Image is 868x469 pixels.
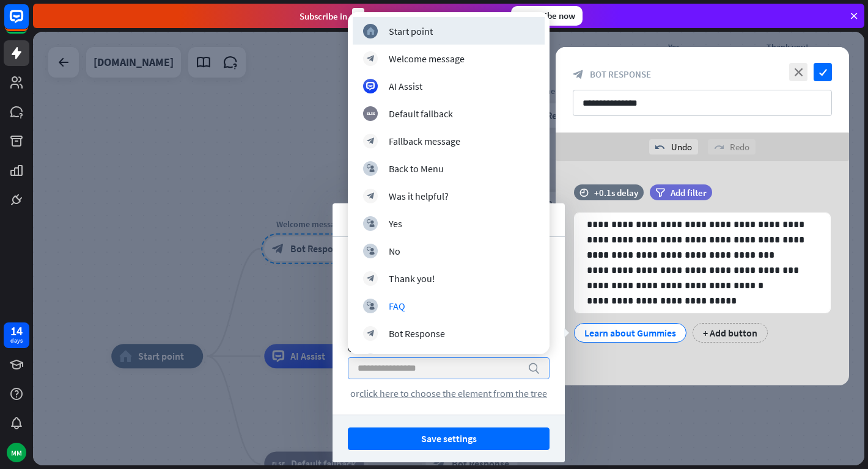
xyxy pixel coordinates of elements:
div: + Add button [693,323,768,343]
a: 14 days [4,322,29,348]
i: block_user_input [367,247,375,255]
i: block_fallback [367,109,375,117]
i: undo [655,142,665,152]
i: block_bot_response [367,329,375,337]
i: time [579,188,589,197]
span: Bot Response [590,68,651,80]
div: Undo [649,139,698,155]
i: block_bot_response [367,54,375,62]
div: Subscribe in days to get your first month for $1 [300,8,501,24]
div: No [389,245,400,257]
div: +0.1s delay [594,187,638,198]
i: block_user_input [367,302,375,310]
div: Was it helpful? [389,190,449,202]
div: Thank you! [389,272,435,285]
div: 14 [10,325,23,336]
i: filter [655,188,665,197]
div: Go to [348,343,550,354]
span: click here to choose the element from the tree [359,387,547,399]
div: Yes [389,217,402,230]
span: Add filter [671,187,707,198]
i: block_bot_response [367,274,375,282]
div: Start point [389,25,433,37]
i: close [789,63,807,81]
div: Subscribe now [511,6,583,26]
div: days [10,336,23,345]
div: Redo [708,139,756,155]
div: Bot Response [389,327,445,340]
div: or [348,387,550,399]
i: home_2 [367,27,375,35]
i: block_bot_response [367,192,375,200]
i: check [814,63,832,81]
div: Welcome message [389,53,465,65]
div: Fallback message [389,135,460,147]
i: block_bot_response [367,137,375,145]
div: FAQ [389,300,405,312]
button: Open LiveChat chat widget [10,5,46,42]
div: Learn about Gummies [584,324,676,342]
div: Back to Menu [389,162,444,175]
i: redo [714,142,724,152]
div: MM [7,443,26,462]
i: block_bot_response [573,69,584,80]
div: AI Assist [389,80,422,92]
div: Default fallback [389,107,453,120]
div: 3 [352,8,364,24]
i: block_user_input [367,164,375,172]
button: Save settings [348,427,550,450]
i: search [528,362,540,374]
i: block_user_input [367,219,375,227]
